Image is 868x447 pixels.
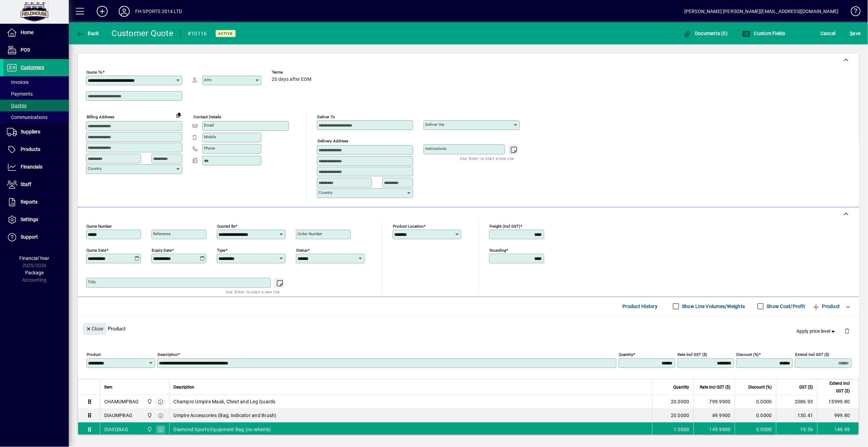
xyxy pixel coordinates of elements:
[135,6,182,17] div: FH SPORTS 2014 LTD
[700,383,731,391] span: Rate incl GST ($)
[204,146,215,151] mat-label: Phone
[112,28,174,39] div: Customer Quote
[822,380,850,395] span: Extend incl GST ($)
[682,27,730,40] button: Documents (0)
[797,328,837,335] span: Apply price level
[460,154,514,162] mat-hint: Use 'Enter' to start a new line
[3,123,69,141] a: Suppliers
[817,423,859,436] td: 149.99
[821,28,836,39] span: Cancel
[81,325,108,331] app-page-header-button: Close
[3,229,69,246] a: Support
[204,77,212,82] mat-label: Attn
[217,248,225,252] mat-label: Type
[158,352,178,357] mat-label: Description
[104,398,139,405] div: CHAMUMPBAG
[204,123,214,128] mat-label: Email
[619,352,633,357] mat-label: Quantity
[794,325,839,337] button: Apply price level
[87,352,101,357] mat-label: Product
[839,328,856,334] app-page-header-button: Delete
[839,323,856,339] button: Delete
[795,352,829,357] mat-label: Extend incl GST ($)
[776,409,817,423] td: 130.41
[174,398,276,405] span: Champro Umpire Mask, Chest and Leg Guards
[817,395,859,409] td: 15999.80
[21,234,38,240] span: Support
[3,24,69,41] a: Home
[74,27,101,40] button: Back
[319,190,332,195] mat-label: Country
[78,316,859,341] div: Product
[174,383,195,391] span: Description
[678,352,707,357] mat-label: Rate incl GST ($)
[76,31,99,36] span: Back
[7,103,26,108] span: Quotes
[21,65,44,70] span: Customers
[735,423,776,436] td: 0.0000
[3,100,69,111] a: Quotes
[683,31,728,36] span: Documents (0)
[21,217,38,222] span: Settings
[104,383,112,391] span: Item
[425,122,444,127] mat-label: Deliver via
[86,248,106,252] mat-label: Quote date
[25,270,44,275] span: Package
[812,301,840,312] span: Product
[749,383,772,391] span: Discount (%)
[3,88,69,100] a: Payments
[298,231,322,236] mat-label: Order number
[776,395,817,409] td: 2086.93
[296,248,308,252] mat-label: Status
[187,28,207,39] div: #10116
[145,426,153,433] span: Central
[765,303,805,310] label: Show Cost/Profit
[21,129,40,134] span: Suppliers
[21,47,30,53] span: POS
[698,426,731,433] div: 149.9900
[735,409,776,423] td: 0.0000
[104,412,132,419] div: DIAUMPBAG
[735,395,776,409] td: 0.0000
[490,248,506,252] mat-label: Rounding
[3,42,69,59] a: POS
[846,1,859,24] a: Knowledge Base
[681,303,745,310] label: Show Line Volumes/Weights
[393,223,424,228] mat-label: Product location
[272,70,313,75] span: Terms
[3,76,69,88] a: Invoices
[83,323,106,335] button: Close
[776,423,817,436] td: 19.56
[741,27,787,40] button: Custom Fields
[623,301,658,312] span: Product History
[3,159,69,176] a: Financials
[850,28,861,39] span: ave
[104,426,128,433] div: DIAEQBAG
[848,27,862,40] button: Save
[21,164,42,170] span: Financials
[145,412,153,419] span: Central
[3,194,69,211] a: Reports
[317,115,335,119] mat-label: Deliver To
[217,223,235,228] mat-label: Quoted by
[173,109,184,120] button: Copy to Delivery address
[88,280,96,284] mat-label: Title
[674,383,689,391] span: Quantity
[698,412,731,419] div: 49.9900
[226,288,280,296] mat-hint: Use 'Enter' to start a new line
[850,31,853,36] span: S
[3,111,69,123] a: Communications
[204,134,216,139] mat-label: Mobile
[21,30,33,35] span: Home
[425,146,446,151] mat-label: Instructions
[86,70,103,75] mat-label: Quote To
[698,398,731,405] div: 799.9900
[7,115,47,120] span: Communications
[671,412,689,419] span: 20.0000
[113,5,135,18] button: Profile
[69,27,107,40] app-page-header-button: Back
[742,31,786,36] span: Custom Fields
[7,91,33,97] span: Payments
[152,248,172,252] mat-label: Expiry date
[21,146,40,152] span: Products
